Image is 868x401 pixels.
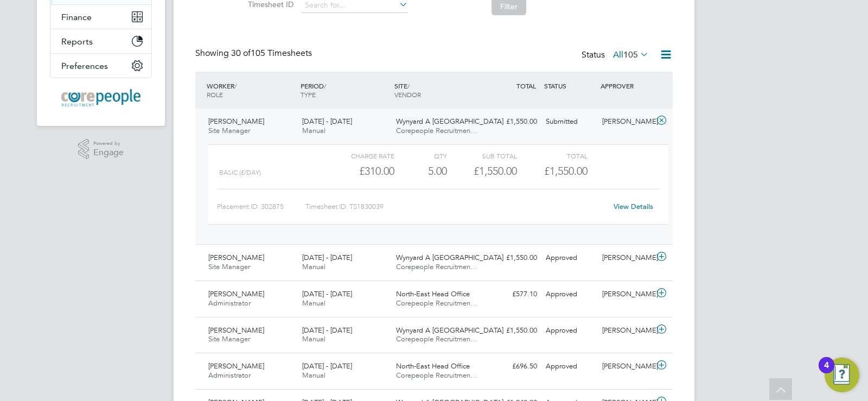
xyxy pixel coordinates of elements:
[614,202,653,211] a: View Details
[298,76,392,104] div: PERIOD
[234,81,237,90] span: /
[324,162,394,180] div: £310.00
[50,54,151,78] button: Preferences
[613,49,649,60] label: All
[208,326,264,335] span: [PERSON_NAME]
[485,285,541,303] div: £577.10
[485,249,541,267] div: £1,550.00
[50,5,151,29] button: Finance
[541,322,598,340] div: Approved
[825,358,859,392] button: Open Resource Center, 4 new notifications
[231,48,312,59] span: 105 Timesheets
[93,148,124,157] span: Engage
[219,169,261,176] span: Basic (£/day)
[208,262,250,271] span: Site Manager
[324,81,326,90] span: /
[541,249,598,267] div: Approved
[598,285,654,303] div: [PERSON_NAME]
[61,89,141,106] img: corepeople-logo-retina.png
[208,371,251,380] span: Administrator
[485,358,541,375] div: £696.50
[396,262,477,271] span: Corepeople Recruitmen…
[396,334,477,343] span: Corepeople Recruitmen…
[302,262,325,271] span: Manual
[517,149,587,162] div: Total
[485,113,541,131] div: £1,550.00
[217,198,305,215] div: Placement ID: 302875
[208,298,251,308] span: Administrator
[231,48,251,59] span: 30 of
[598,76,654,96] div: APPROVER
[301,90,316,99] span: TYPE
[302,334,325,343] span: Manual
[208,334,250,343] span: Site Manager
[195,48,314,59] div: Showing
[396,371,477,380] span: Corepeople Recruitmen…
[598,358,654,375] div: [PERSON_NAME]
[396,289,470,298] span: North-East Head Office
[302,298,325,308] span: Manual
[485,322,541,340] div: £1,550.00
[598,249,654,267] div: [PERSON_NAME]
[407,81,410,90] span: /
[541,285,598,303] div: Approved
[61,36,93,47] span: Reports
[598,113,654,131] div: [PERSON_NAME]
[541,76,598,96] div: STATUS
[396,361,470,371] span: North-East Head Office
[302,117,352,126] span: [DATE] - [DATE]
[208,289,264,298] span: [PERSON_NAME]
[396,298,477,308] span: Corepeople Recruitmen…
[582,48,651,63] div: Status
[61,12,92,22] span: Finance
[392,76,486,104] div: SITE
[541,358,598,375] div: Approved
[396,326,503,335] span: Wynyard A [GEOGRAPHIC_DATA]
[50,89,152,106] a: Go to home page
[541,113,598,131] div: Submitted
[598,322,654,340] div: [PERSON_NAME]
[305,198,607,215] div: Timesheet ID: TS1830039
[394,90,421,99] span: VENDOR
[302,371,325,380] span: Manual
[50,29,151,53] button: Reports
[396,253,503,262] span: Wynyard A [GEOGRAPHIC_DATA]
[516,81,536,90] span: TOTAL
[302,253,352,262] span: [DATE] - [DATE]
[623,49,638,60] span: 105
[208,117,264,126] span: [PERSON_NAME]
[78,139,124,160] a: Powered byEngage
[396,117,503,126] span: Wynyard A [GEOGRAPHIC_DATA]
[207,90,223,99] span: ROLE
[396,126,477,135] span: Corepeople Recruitmen…
[208,361,264,371] span: [PERSON_NAME]
[324,149,394,162] div: Charge rate
[447,149,517,162] div: Sub Total
[302,126,325,135] span: Manual
[394,162,447,180] div: 5.00
[208,253,264,262] span: [PERSON_NAME]
[302,361,352,371] span: [DATE] - [DATE]
[447,162,517,180] div: £1,550.00
[93,139,124,148] span: Powered by
[208,126,250,135] span: Site Manager
[302,289,352,298] span: [DATE] - [DATE]
[204,76,298,104] div: WORKER
[394,149,447,162] div: QTY
[544,164,588,177] span: £1,550.00
[824,365,829,379] div: 4
[61,61,108,71] span: Preferences
[302,326,352,335] span: [DATE] - [DATE]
